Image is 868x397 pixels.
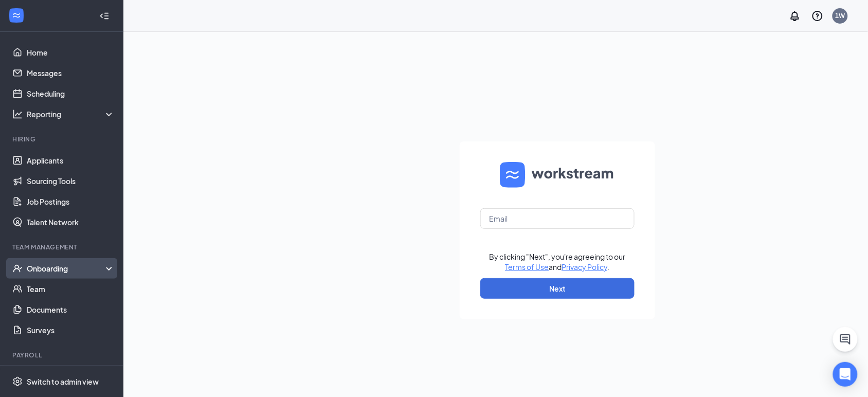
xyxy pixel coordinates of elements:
[27,150,115,171] a: Applicants
[27,63,115,83] a: Messages
[99,11,110,21] svg: Collapse
[480,208,635,229] input: Email
[500,162,615,188] img: WS logo and Workstream text
[833,327,858,352] button: ChatActive
[480,278,635,299] button: Next
[27,109,115,119] div: Reporting
[12,376,23,387] svg: Settings
[12,243,113,251] div: Team Management
[27,376,99,387] div: Switch to admin view
[11,10,22,21] svg: WorkstreamLogo
[27,279,115,299] a: Team
[27,42,115,63] a: Home
[811,10,824,22] svg: QuestionInfo
[27,299,115,320] a: Documents
[12,263,23,274] svg: UserCheck
[12,351,113,359] div: Payroll
[27,83,115,104] a: Scheduling
[836,11,845,20] div: 1W
[490,251,626,272] div: By clicking "Next", you're agreeing to our and .
[27,320,115,340] a: Surveys
[27,191,115,212] a: Job Postings
[505,262,549,272] a: Terms of Use
[562,262,608,272] a: Privacy Policy
[27,171,115,191] a: Sourcing Tools
[839,333,852,346] svg: ChatActive
[789,10,801,22] svg: Notifications
[833,362,858,387] div: Open Intercom Messenger
[27,212,115,232] a: Talent Network
[12,135,113,143] div: Hiring
[27,263,106,274] div: Onboarding
[12,109,23,119] svg: Analysis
